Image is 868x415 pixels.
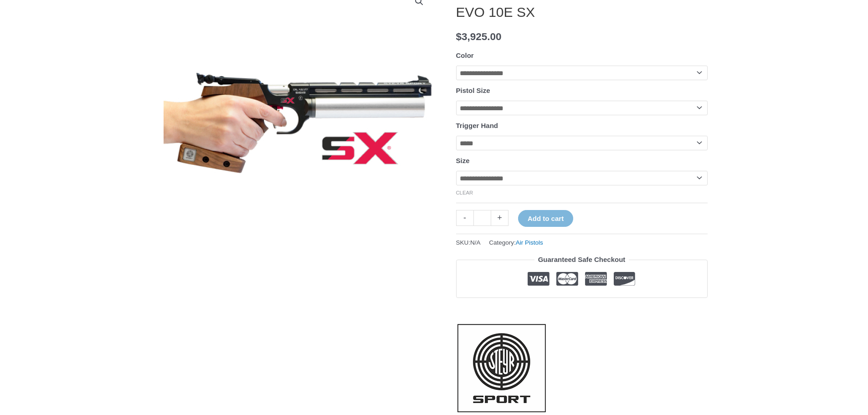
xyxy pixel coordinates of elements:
[456,31,502,42] bdi: 3,925.00
[534,253,629,266] legend: Guaranteed Safe Checkout
[456,305,708,316] iframe: Customer reviews powered by Trustpilot
[456,190,473,195] a: Clear options
[516,239,543,246] a: Air Pistols
[489,237,543,248] span: Category:
[518,210,573,227] button: Add to cart
[470,239,481,246] span: N/A
[456,31,462,42] span: $
[456,87,490,94] label: Pistol Size
[456,210,473,226] a: -
[456,4,708,20] h1: EVO 10E SX
[456,51,474,59] label: Color
[456,323,547,414] a: Steyr Sport
[473,210,491,226] input: Product quantity
[456,157,470,164] label: Size
[456,122,498,129] label: Trigger Hand
[456,237,481,248] span: SKU:
[491,210,508,226] a: +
